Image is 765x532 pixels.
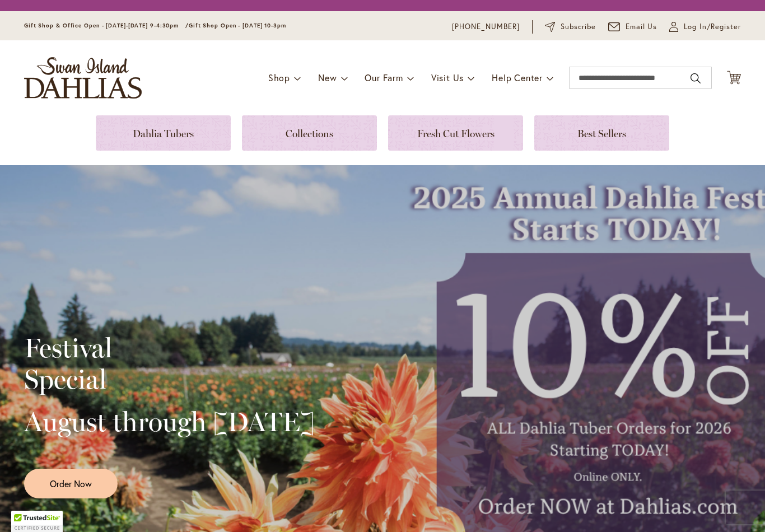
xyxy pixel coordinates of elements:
span: Our Farm [365,72,403,83]
span: Shop [268,72,290,83]
a: [PHONE_NUMBER] [452,21,520,32]
h2: August through [DATE] [24,406,315,437]
button: Search [691,69,701,87]
span: Gift Shop Open - [DATE] 10-3pm [189,22,286,29]
span: New [318,72,337,83]
span: Visit Us [431,72,464,83]
span: Help Center [492,72,543,83]
a: Email Us [608,21,657,32]
span: Gift Shop & Office Open - [DATE]-[DATE] 9-4:30pm / [24,22,189,29]
a: Subscribe [545,21,596,32]
span: Email Us [626,21,657,32]
h2: Festival Special [24,332,315,395]
span: Log In/Register [684,21,741,32]
a: Log In/Register [669,21,741,32]
span: Order Now [50,477,92,490]
a: store logo [24,57,142,99]
span: Subscribe [561,21,596,32]
a: Order Now [24,469,118,498]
